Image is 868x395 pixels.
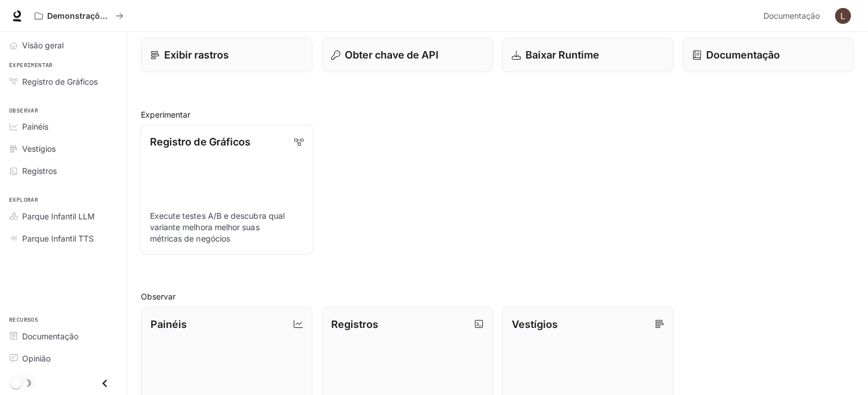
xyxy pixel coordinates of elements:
[22,122,48,131] font: Painéis
[22,144,56,153] font: Vestígios
[10,376,22,389] span: Alternar modo escuro
[140,124,313,255] a: Registro de GráficosExecute testes A/B e descubra qual variante melhora melhor suas métricas de n...
[5,228,122,248] a: Parque Infantil TTS
[9,316,38,323] font: Recursos
[322,38,493,72] button: Obter chave de API
[92,372,118,395] button: Fechar gaveta
[331,318,378,330] font: Registros
[706,49,780,61] font: Documentação
[345,49,439,61] font: Obter chave de API
[5,72,122,92] a: Registro de Gráficos
[832,5,854,27] button: Avatar do usuário
[5,117,122,136] a: Painéis
[150,136,251,148] font: Registro de Gráficos
[22,77,98,86] font: Registro de Gráficos
[763,11,820,20] font: Documentação
[525,49,599,61] font: Baixar Runtime
[9,61,53,69] font: Experimentar
[5,206,122,226] a: Parque Infantil LLM
[5,161,122,181] a: Registros
[5,139,122,159] a: Vestígios
[141,292,176,301] font: Observar
[151,318,187,330] font: Painéis
[512,318,558,330] font: Vestígios
[22,166,57,176] font: Registros
[5,326,122,346] a: Documentação
[22,40,64,50] font: Visão geral
[22,354,51,363] font: Opinião
[30,5,128,27] button: Todos os espaços de trabalho
[835,8,851,24] img: Avatar do usuário
[141,110,190,119] font: Experimentar
[9,196,38,203] font: Explorar
[502,38,674,72] a: Baixar Runtime
[22,331,78,341] font: Documentação
[150,211,285,244] font: Execute testes A/B e descubra qual variante melhora melhor suas métricas de negócios
[22,234,94,243] font: Parque Infantil TTS
[683,38,854,72] a: Documentação
[22,211,95,221] font: Parque Infantil LLM
[164,49,229,61] font: Exibir rastros
[759,5,827,27] a: Documentação
[5,348,122,368] a: Opinião
[9,107,38,114] font: Observar
[5,35,122,55] a: Visão geral
[141,38,312,72] a: Exibir rastros
[47,11,174,20] font: Demonstrações de IA no mundo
